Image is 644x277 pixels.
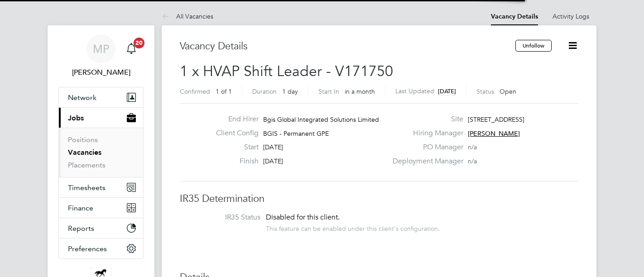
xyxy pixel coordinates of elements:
[58,67,144,78] span: Martin Paxman
[209,115,259,124] label: End Hirer
[58,34,144,78] a: MP[PERSON_NAME]
[515,40,552,52] button: Unfollow
[387,129,463,138] label: Hiring Manager
[468,143,477,151] span: n/a
[209,157,259,166] label: Finish
[68,244,107,253] span: Preferences
[216,87,232,96] span: 1 of 1
[68,93,96,102] span: Network
[180,87,210,96] label: Confirmed
[468,157,477,165] span: n/a
[263,129,329,138] span: BGIS - Permanent GPE
[134,38,144,48] span: 20
[263,143,283,151] span: [DATE]
[282,87,298,96] span: 1 day
[553,12,589,20] a: Activity Logs
[59,218,143,238] button: Reports
[345,87,375,96] span: in a month
[68,204,93,212] span: Finance
[162,12,213,20] a: All Vacancies
[122,34,140,63] a: 20
[252,87,277,96] label: Duration
[68,161,106,169] a: Placements
[180,62,393,80] span: 1 x HVAP Shift Leader - V171750
[68,183,106,192] span: Timesheets
[266,222,440,233] div: This feature can be enabled under this client's configuration.
[59,108,143,128] button: Jobs
[180,192,578,205] h3: IR35 Determination
[387,157,463,166] label: Deployment Manager
[68,135,98,144] a: Positions
[68,148,101,157] a: Vacancies
[59,198,143,218] button: Finance
[209,129,259,138] label: Client Config
[189,213,260,222] label: IR35 Status
[395,87,434,95] label: Last Updated
[468,129,520,138] span: [PERSON_NAME]
[318,87,339,96] label: Start In
[68,114,84,122] span: Jobs
[59,239,143,258] button: Preferences
[209,143,259,152] label: Start
[387,143,463,152] label: PO Manager
[263,157,283,165] span: [DATE]
[468,115,524,124] span: [STREET_ADDRESS]
[491,13,538,20] a: Vacancy Details
[93,43,109,55] span: MP
[68,224,94,233] span: Reports
[180,40,515,53] h3: Vacancy Details
[59,128,143,177] div: Jobs
[59,87,143,107] button: Network
[59,177,143,197] button: Timesheets
[266,213,340,222] span: Disabled for this client.
[476,87,494,96] label: Status
[263,115,379,124] span: Bgis Global Integrated Solutions Limited
[387,115,463,124] label: Site
[438,87,456,95] span: [DATE]
[500,87,516,96] span: Open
